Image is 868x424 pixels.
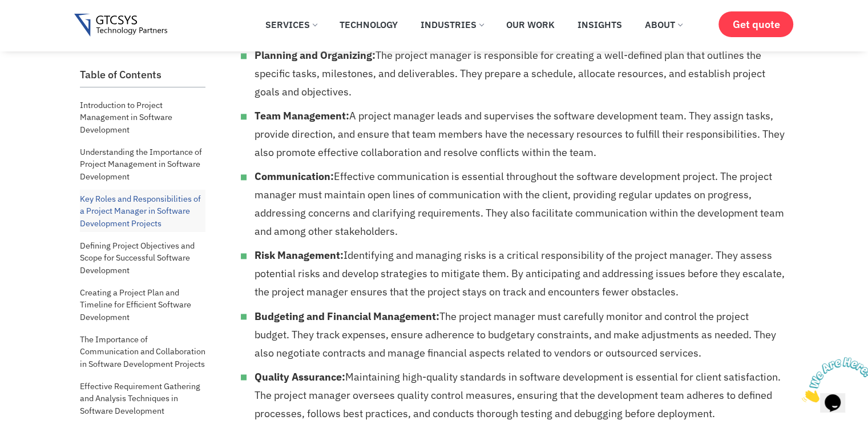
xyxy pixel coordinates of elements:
li: A project manager leads and supervises the software development team. They assign tasks, provide ... [255,107,785,162]
a: Key Roles and Responsibilities of a Project Manager in Software Development Projects [80,190,205,233]
li: Identifying and managing risks is a critical responsibility of the project manager. They assess p... [255,246,785,301]
a: Defining Project Objectives and Scope for Successful Software Development [80,237,205,279]
a: Understanding the Importance of Project Management in Software Development [80,143,205,186]
a: Effective Requirement Gathering and Analysis Techniques in Software Development [80,377,205,420]
strong: Budgeting and Financial Management: [255,310,439,323]
a: Insights [569,12,631,37]
strong: Risk Management: [255,249,344,262]
a: Get quote [718,11,793,37]
a: Introduction to Project Management in Software Development [80,96,205,139]
img: Chat attention grabber [5,5,75,50]
span: Get quote [732,18,780,30]
a: The Importance of Communication and Collaboration in Software Development Projects [80,330,205,373]
a: Our Work [498,12,563,37]
a: Technology [331,12,406,37]
iframe: chat widget [797,353,868,407]
strong: Team Management: [255,109,349,122]
a: Services [257,12,325,37]
a: About [636,12,691,37]
li: The project manager must carefully monitor and control the project budget. They track expenses, e... [255,307,785,362]
img: Gtcsys logo [74,14,167,37]
h2: Table of Contents [80,69,205,81]
strong: Quality Assurance: [255,370,345,383]
li: Effective communication is essential throughout the software development project. The project man... [255,167,785,241]
li: Maintaining high-quality standards in software development is essential for client satisfaction. ... [255,368,785,423]
a: Industries [412,12,492,37]
strong: Planning and Organizing: [255,49,376,62]
li: The project manager is responsible for creating a well-defined plan that outlines the specific ta... [255,46,785,101]
a: Creating a Project Plan and Timeline for Efficient Software Development [80,283,205,326]
strong: Communication: [255,170,334,183]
